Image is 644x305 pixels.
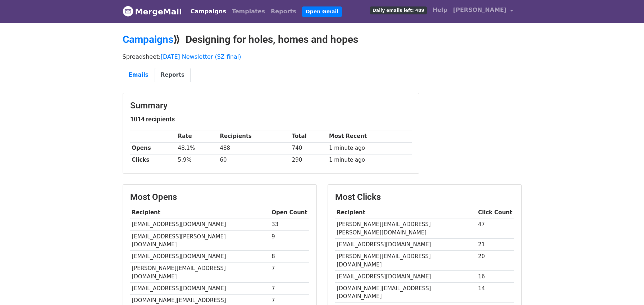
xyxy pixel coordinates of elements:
td: 14 [476,283,514,303]
img: MergeMail logo [123,6,133,17]
td: [EMAIL_ADDRESS][PERSON_NAME][DOMAIN_NAME] [130,230,270,251]
a: Reports [155,68,191,82]
span: [PERSON_NAME] [453,6,507,14]
span: Daily emails left: 489 [370,6,427,14]
td: 488 [218,142,290,154]
td: 5.9% [176,154,218,166]
a: Campaigns [188,4,229,19]
h2: ⟫ Designing for holes, homes and hopes [123,33,522,46]
th: Click Count [476,207,514,219]
td: 1 minute ago [327,142,411,154]
a: Templates [229,4,268,19]
th: Recipient [335,207,476,219]
th: Opens [130,142,176,154]
td: [DOMAIN_NAME][EMAIL_ADDRESS][DOMAIN_NAME] [335,283,476,303]
td: [PERSON_NAME][EMAIL_ADDRESS][DOMAIN_NAME] [130,263,270,283]
a: Campaigns [123,33,173,45]
td: 9 [270,230,309,251]
td: 1 minute ago [327,154,411,166]
a: Daily emails left: 489 [367,3,430,17]
td: [EMAIL_ADDRESS][DOMAIN_NAME] [130,283,270,295]
a: Reports [268,4,299,19]
th: Open Count [270,207,309,219]
td: 290 [290,154,327,166]
td: [EMAIL_ADDRESS][DOMAIN_NAME] [335,239,476,251]
td: 8 [270,251,309,263]
th: Rate [176,130,218,142]
td: 16 [476,270,514,282]
a: [DATE] Newsletter (SZ final) [161,53,241,60]
td: 21 [476,239,514,251]
td: [EMAIL_ADDRESS][DOMAIN_NAME] [335,270,476,282]
a: Open Gmail [302,6,342,17]
th: Recipient [130,207,270,219]
td: [EMAIL_ADDRESS][DOMAIN_NAME] [130,251,270,263]
h3: Most Opens [130,192,309,202]
th: Recipients [218,130,290,142]
td: 48.1% [176,142,218,154]
td: 33 [270,219,309,230]
th: Total [290,130,327,142]
td: 7 [270,263,309,283]
th: Clicks [130,154,176,166]
h3: Most Clicks [335,192,514,202]
a: MergeMail [123,4,182,19]
td: 47 [476,219,514,239]
td: 740 [290,142,327,154]
h3: Summary [130,100,412,111]
h5: 1014 recipients [130,115,412,123]
th: Most Recent [327,130,411,142]
td: [EMAIL_ADDRESS][DOMAIN_NAME] [130,219,270,230]
td: 60 [218,154,290,166]
p: Spreadsheet: [123,53,522,60]
td: [PERSON_NAME][EMAIL_ADDRESS][PERSON_NAME][DOMAIN_NAME] [335,219,476,239]
td: [PERSON_NAME][EMAIL_ADDRESS][DOMAIN_NAME] [335,251,476,271]
td: 20 [476,251,514,271]
a: [PERSON_NAME] [450,3,516,20]
td: 7 [270,283,309,295]
a: Emails [123,68,155,82]
a: Help [430,3,450,17]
